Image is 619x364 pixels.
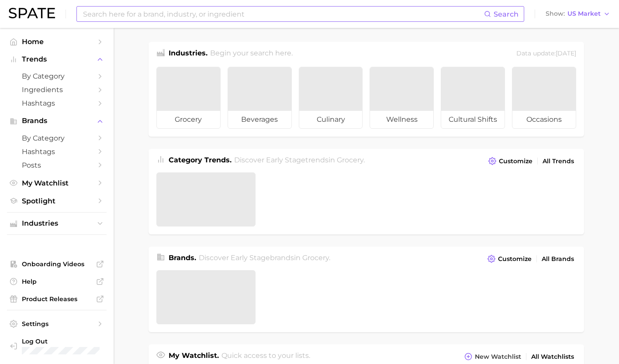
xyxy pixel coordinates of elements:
[22,161,92,169] span: Posts
[512,67,576,129] a: occasions
[543,158,574,165] span: All Trends
[7,317,107,330] a: Settings
[475,353,521,361] span: New Watchlist
[531,353,574,361] span: All Watchlists
[221,350,310,363] h2: Quick access to your lists.
[169,156,232,164] span: Category Trends .
[22,55,92,63] span: Trends
[302,254,329,262] span: grocery
[499,158,533,165] span: Customize
[22,295,92,303] span: Product Releases
[22,179,92,187] span: My Watchlist
[7,292,107,306] a: Product Releases
[22,86,92,94] span: Ingredients
[7,258,107,271] a: Onboarding Videos
[22,278,92,285] span: Help
[567,11,601,16] span: US Market
[7,176,107,190] a: My Watchlist
[199,254,330,262] span: Discover Early Stage brands in .
[22,197,92,205] span: Spotlight
[7,69,107,83] a: by Category
[228,67,292,129] a: beverages
[512,111,576,128] span: occasions
[7,96,107,110] a: Hashtags
[485,253,534,265] button: Customize
[7,335,107,357] a: Log out. Currently logged in with e-mail nuria@godwinretailgroup.com.
[7,35,107,48] a: Home
[234,156,365,164] span: Discover Early Stage trends in .
[539,253,576,265] a: All Brands
[22,117,92,125] span: Brands
[228,111,291,128] span: beverages
[494,10,519,18] span: Search
[540,155,576,167] a: All Trends
[22,220,92,227] span: Industries
[7,131,107,145] a: by Category
[370,111,433,128] span: wellness
[22,320,92,328] span: Settings
[9,8,55,18] img: SPATE
[546,11,565,16] span: Show
[169,48,207,60] h1: Industries.
[169,350,219,363] h1: My Watchlist.
[7,194,107,208] a: Spotlight
[157,111,220,128] span: grocery
[22,148,92,156] span: Hashtags
[370,67,434,129] a: wellness
[22,72,92,80] span: by Category
[441,67,505,129] a: cultural shifts
[7,217,107,230] button: Industries
[529,351,576,363] a: All Watchlists
[498,255,532,263] span: Customize
[7,275,107,288] a: Help
[337,156,363,164] span: grocery
[156,67,221,129] a: grocery
[516,48,576,60] div: Data update: [DATE]
[210,48,293,60] h2: Begin your search here.
[7,83,107,96] a: Ingredients
[82,7,484,21] input: Search here for a brand, industry, or ingredient
[22,260,92,268] span: Onboarding Videos
[441,111,505,128] span: cultural shifts
[462,350,523,363] button: New Watchlist
[22,134,92,142] span: by Category
[7,114,107,127] button: Brands
[7,53,107,66] button: Trends
[169,254,196,262] span: Brands .
[486,155,535,167] button: Customize
[7,158,107,172] a: Posts
[22,38,92,46] span: Home
[22,337,116,345] span: Log Out
[22,99,92,107] span: Hashtags
[543,8,612,20] button: ShowUS Market
[299,111,363,128] span: culinary
[299,67,363,129] a: culinary
[542,255,574,263] span: All Brands
[7,145,107,158] a: Hashtags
